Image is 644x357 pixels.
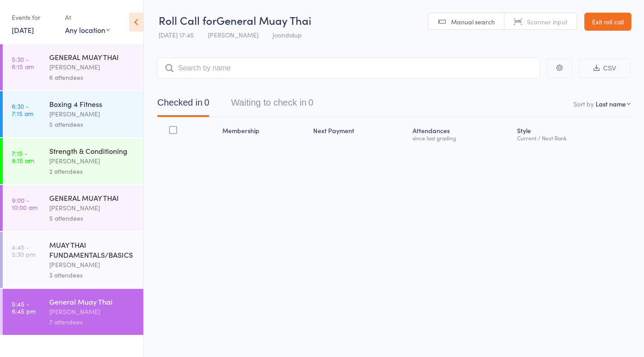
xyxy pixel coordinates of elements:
[12,300,36,315] time: 5:45 - 6:45 pm
[517,135,627,141] div: Current / Next Rank
[3,91,143,137] a: 6:30 -7:15 amBoxing 4 Fitness[PERSON_NAME]5 attendees
[49,297,136,306] div: General Muay Thai
[204,97,209,107] div: 0
[49,146,136,156] div: Strength & Conditioning
[49,193,136,203] div: GENERAL MUAY THAI
[219,121,310,145] div: Membership
[49,72,136,83] div: 6 attendees
[49,240,136,260] div: MUAY THAI FUNDAMENTALS/BASICS
[49,260,136,270] div: [PERSON_NAME]
[157,93,209,117] button: Checked in0
[413,135,509,141] div: since last grading
[49,109,136,119] div: [PERSON_NAME]
[409,121,513,145] div: Atten­dances
[49,62,136,72] div: [PERSON_NAME]
[12,25,34,35] a: [DATE]
[308,97,313,107] div: 0
[273,30,302,39] span: Joondalup
[65,25,110,35] div: Any location
[12,56,34,70] time: 5:30 - 6:15 am
[157,58,540,79] input: Search by name
[49,52,136,62] div: GENERAL MUAY THAI
[12,243,35,258] time: 4:45 - 5:30 pm
[451,17,495,26] span: Manual search
[49,270,136,280] div: 3 attendees
[49,317,136,327] div: 7 attendees
[3,185,143,231] a: 9:00 -10:00 amGENERAL MUAY THAI[PERSON_NAME]5 attendees
[579,59,630,78] button: CSV
[12,196,38,211] time: 9:00 - 10:00 am
[584,13,631,31] a: Exit roll call
[159,30,194,39] span: [DATE] 17:45
[3,138,143,184] a: 7:15 -8:15 amStrength & Conditioning[PERSON_NAME]2 attendees
[3,44,143,90] a: 5:30 -6:15 amGENERAL MUAY THAI[PERSON_NAME]6 attendees
[527,17,568,26] span: Scanner input
[573,99,594,108] label: Sort by
[513,121,630,145] div: Style
[12,10,56,25] div: Events for
[12,102,33,117] time: 6:30 - 7:15 am
[208,30,259,39] span: [PERSON_NAME]
[3,232,143,288] a: 4:45 -5:30 pmMUAY THAI FUNDAMENTALS/BASICS[PERSON_NAME]3 attendees
[49,203,136,213] div: [PERSON_NAME]
[65,10,110,25] div: At
[49,213,136,223] div: 5 attendees
[49,99,136,109] div: Boxing 4 Fitness
[310,121,409,145] div: Next Payment
[49,306,136,317] div: [PERSON_NAME]
[12,149,34,164] time: 7:15 - 8:15 am
[49,166,136,176] div: 2 attendees
[231,93,313,117] button: Waiting to check in0
[596,99,626,108] div: Last name
[216,13,311,28] span: General Muay Thai
[159,13,216,28] span: Roll Call for
[3,289,143,335] a: 5:45 -6:45 pmGeneral Muay Thai[PERSON_NAME]7 attendees
[49,156,136,166] div: [PERSON_NAME]
[49,119,136,130] div: 5 attendees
